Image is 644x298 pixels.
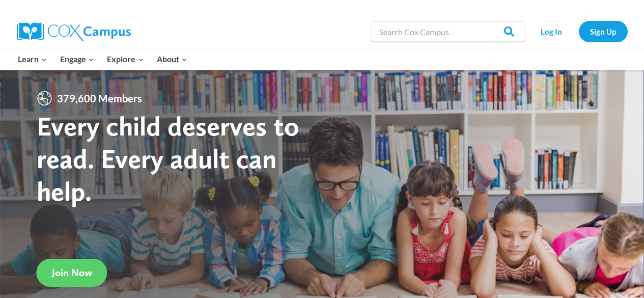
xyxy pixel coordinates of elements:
a: Log In [529,21,574,42]
strong: Every child deserves to read. Every adult can help. [37,110,299,207]
span: Explore [107,52,144,66]
input: Search Cox Campus [372,21,524,42]
span: 379,600 Members [53,90,146,106]
nav: Primary Navigation [12,48,194,70]
nav: Secondary Navigation [529,21,628,42]
span: Learn [18,52,47,66]
a: Join Now [37,259,107,287]
span: Engage [60,52,94,66]
span: About [157,52,187,66]
span: Join Now [52,266,92,279]
a: Sign Up [579,21,628,42]
img: Cox Campus [17,22,131,41]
